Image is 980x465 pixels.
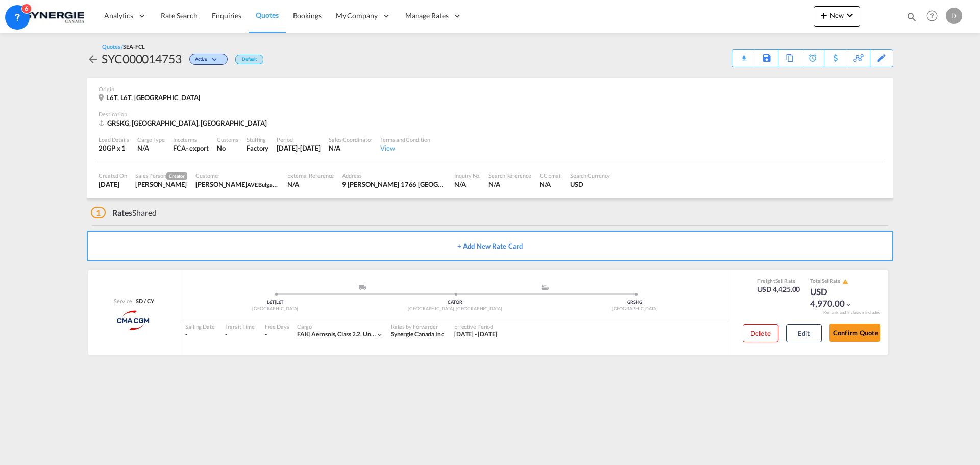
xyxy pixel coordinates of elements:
md-icon: icon-chevron-down [844,9,856,21]
md-icon: icon-alert [842,279,848,285]
div: Synergie Canada Inc [391,330,444,339]
div: Incoterms [173,136,209,143]
div: Freight Rate [757,277,800,284]
span: Bookings [293,11,322,20]
md-icon: icon-magnify [906,11,917,22]
div: FCA [173,143,186,153]
div: N/A [454,180,480,189]
span: L6T, L6T, [GEOGRAPHIC_DATA] [106,93,200,102]
span: | [275,299,276,305]
div: Transit Time [225,323,255,330]
div: Default [235,55,263,64]
div: Pickup ModeService Type - [275,285,455,295]
div: D [946,8,962,24]
div: Free Days [265,323,289,330]
button: icon-plus 400-fgNewicon-chevron-down [814,6,860,27]
div: Save As Template [755,50,778,67]
span: FAK [297,330,312,338]
div: USD 4,970.00 [810,286,861,310]
button: + Add New Rate Card [87,231,893,261]
div: Rates by Forwarder [391,323,444,330]
span: Manage Rates [405,11,449,21]
div: Period [277,136,321,143]
div: Sales Person [135,172,187,180]
div: No [217,143,238,153]
div: Inquiry No. [454,172,480,179]
span: My Company [336,11,378,21]
span: 1 [91,207,106,218]
span: Active [195,56,210,66]
span: L6T [267,299,276,305]
div: Remark and Inclusion included [816,310,888,315]
div: Address [342,172,446,179]
div: External Reference [287,172,334,179]
div: Search Reference [488,172,531,179]
div: N/A [329,143,372,153]
div: [GEOGRAPHIC_DATA], [GEOGRAPHIC_DATA] [365,306,545,312]
div: N/A [287,180,334,189]
span: Analytics [104,11,133,21]
div: - [225,330,255,339]
div: GRSKG [545,299,725,306]
div: Cargo [297,323,383,330]
div: - [265,330,267,339]
div: Daniel Dico [135,180,187,189]
div: Help [923,7,946,26]
div: Destination [99,110,881,118]
md-icon: assets/icons/custom/ship-fill.svg [539,285,551,290]
span: Synergie Canada Inc [391,330,444,338]
span: Creator [166,172,187,180]
div: Sales Coordinator [329,136,372,143]
span: L6T [276,299,284,305]
div: Change Status Here [189,54,228,65]
div: 20GP x 1 [99,143,129,153]
div: Shared [91,207,157,218]
md-icon: icon-chevron-down [376,331,383,338]
div: Sailing Date [185,323,215,330]
div: aerosols, class 2.2, un1950 [297,330,376,339]
div: GRSKG, Thessaloniki, Asia Pacific [99,118,269,128]
div: N/A [540,180,562,189]
div: 9 Vitoshki Kambani 1766 Sofia, Bulgaria [342,180,446,189]
div: Load Details [99,136,129,143]
img: CMA CGM [108,308,160,333]
div: SD / CY [133,297,154,305]
div: Effective Period [454,323,498,330]
span: Rate Search [161,11,198,20]
div: Stuffing [247,136,268,143]
div: CC Email [540,172,562,179]
img: 1f56c880d42311ef80fc7dca854c8e59.png [15,5,84,28]
div: L6T, L6T, Canada [99,93,203,103]
span: Service: [114,297,133,305]
div: 15 Sep 2025 - 30 Sep 2025 [454,330,498,339]
div: Quotes /SEA-FCL [102,43,145,51]
button: Delete [743,324,778,342]
div: Change Status Here [182,51,230,67]
div: N/A [488,180,531,189]
div: Terms and Condition [380,136,430,143]
div: USD [570,180,610,189]
div: USD 4,425.00 [757,284,800,295]
span: Quotes [256,11,278,19]
div: Search Currency [570,172,610,179]
div: [GEOGRAPHIC_DATA] [545,306,725,312]
div: Ralitsa Stoykova [195,180,279,189]
button: icon-alert [841,278,848,285]
md-icon: icon-plus 400-fg [818,9,830,21]
md-icon: icon-arrow-left [87,53,99,65]
img: road [359,285,366,290]
button: Confirm Quote [829,324,880,342]
div: - export [186,143,209,153]
div: SYC000014753 [102,51,182,67]
div: Factory Stuffing [247,143,268,153]
div: Created On [99,172,127,179]
span: [DATE] - [DATE] [454,330,498,338]
div: CATOR [365,299,545,306]
div: N/A [137,143,165,153]
div: icon-magnify [906,11,917,27]
span: | [308,330,310,338]
md-icon: icon-download [738,51,750,59]
span: Rates [112,208,133,217]
div: Cargo Type [137,136,165,143]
